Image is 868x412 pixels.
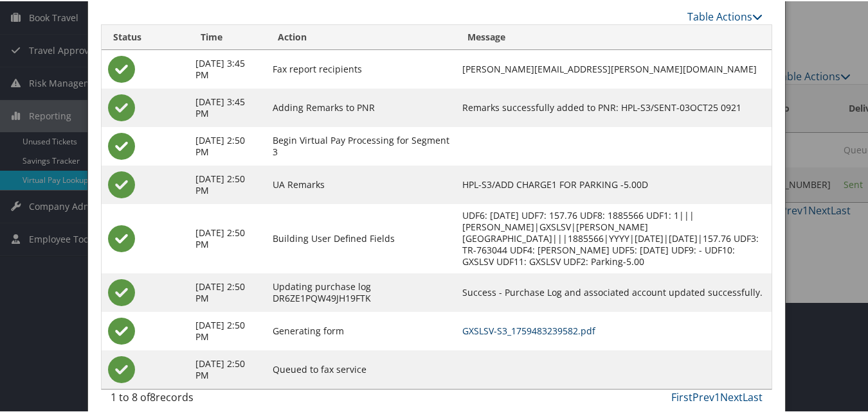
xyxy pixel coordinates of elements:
td: [DATE] 2:50 PM [189,126,266,164]
th: Action: activate to sort column ascending [266,24,456,49]
span: 8 [150,389,156,403]
a: Table Actions [687,8,763,22]
a: First [671,389,692,403]
td: Building User Defined Fields [266,203,456,272]
th: Message: activate to sort column ascending [456,24,772,49]
td: [DATE] 2:50 PM [189,272,266,311]
td: Queued to fax service [266,349,456,388]
td: Generating form [266,311,456,349]
td: [DATE] 2:50 PM [189,349,266,388]
td: [DATE] 3:45 PM [189,49,266,87]
td: [DATE] 2:50 PM [189,203,266,272]
td: Begin Virtual Pay Processing for Segment 3 [266,126,456,164]
td: [PERSON_NAME][EMAIL_ADDRESS][PERSON_NAME][DOMAIN_NAME] [456,49,772,87]
a: Next [720,389,743,403]
td: [DATE] 3:45 PM [189,87,266,126]
a: GXSLSV-S3_1759483239582.pdf [462,323,595,336]
td: Success - Purchase Log and associated account updated successfully. [456,272,772,311]
a: Prev [692,389,714,403]
td: [DATE] 2:50 PM [189,164,266,203]
td: Remarks successfully added to PNR: HPL-S3/SENT-03OCT25 0921 [456,87,772,126]
a: 1 [714,389,720,403]
div: 1 to 8 of records [111,388,259,410]
td: HPL-S3/ADD CHARGE1 FOR PARKING -5.00D [456,164,772,203]
a: Last [743,389,763,403]
td: [DATE] 2:50 PM [189,311,266,349]
td: Adding Remarks to PNR [266,87,456,126]
td: UDF6: [DATE] UDF7: 157.76 UDF8: 1885566 UDF1: 1|||[PERSON_NAME]|GXSLSV|[PERSON_NAME][GEOGRAPHIC_D... [456,203,772,272]
th: Time: activate to sort column ascending [189,24,266,49]
td: Fax report recipients [266,49,456,87]
th: Status: activate to sort column ascending [102,24,189,49]
td: Updating purchase log DR6ZE1PQW49JH19FTK [266,272,456,311]
td: UA Remarks [266,164,456,203]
